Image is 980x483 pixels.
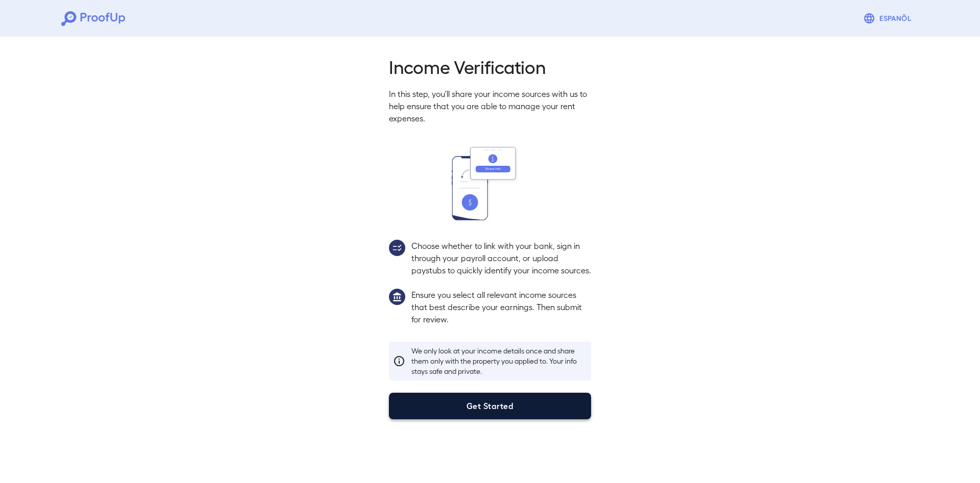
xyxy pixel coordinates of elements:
[859,8,919,29] button: Espanõl
[411,346,587,376] p: We only look at your income details once and share them only with the property you applied to. Yo...
[389,88,591,124] p: In this step, you'll share your income sources with us to help ensure that you are able to manage...
[452,147,528,220] img: transfer_money.svg
[411,289,591,325] p: Ensure you select all relevant income sources that best describe your earnings. Then submit for r...
[389,393,591,419] button: Get Started
[389,240,405,256] img: group2.svg
[411,240,591,276] p: Choose whether to link with your bank, sign in through your payroll account, or upload paystubs t...
[389,289,405,305] img: group1.svg
[389,55,591,78] h2: Income Verification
